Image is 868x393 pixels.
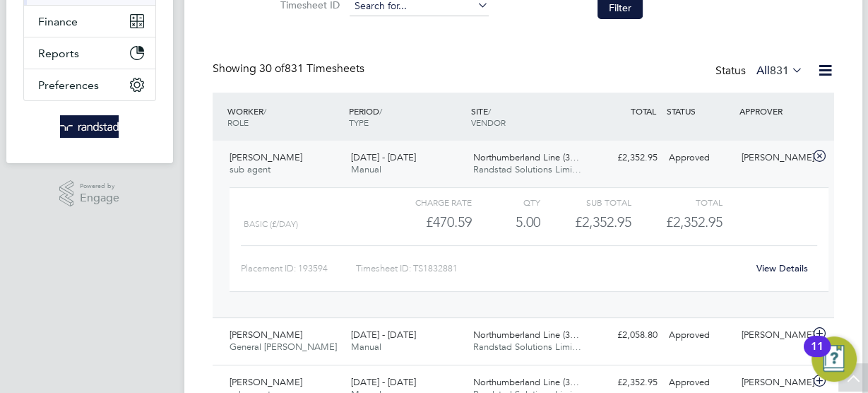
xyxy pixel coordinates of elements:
[631,194,723,211] div: Total
[488,105,491,117] span: /
[811,346,824,365] div: 11
[473,163,581,175] span: Randstad Solutions Limi…
[380,211,471,234] div: £470.59
[770,64,789,78] span: 831
[666,213,723,230] span: £2,352.95
[380,194,471,211] div: Charge rate
[736,146,809,170] div: [PERSON_NAME]
[230,151,302,163] span: [PERSON_NAME]
[230,163,270,175] span: sub agent
[230,341,337,353] span: General [PERSON_NAME]
[351,341,381,353] span: Manual
[263,105,266,117] span: /
[473,151,579,163] span: Northumberland Line (3…
[80,192,119,204] span: Engage
[472,211,540,234] div: 5.00
[230,376,302,388] span: [PERSON_NAME]
[736,324,809,347] div: [PERSON_NAME]
[356,257,748,280] div: Timesheet ID: TS1832881
[473,329,579,341] span: Northumberland Line (3…
[756,64,803,78] label: All
[80,180,119,192] span: Powered by
[351,376,416,388] span: [DATE] - [DATE]
[663,98,737,124] div: STATUS
[590,146,663,170] div: £2,352.95
[59,180,119,207] a: Powered byEngage
[379,105,382,117] span: /
[60,115,119,138] img: randstad-logo-retina.png
[38,15,78,28] span: Finance
[227,117,249,128] span: ROLE
[473,341,581,353] span: Randstad Solutions Limi…
[38,78,99,92] span: Preferences
[631,105,656,117] span: TOTAL
[663,324,737,347] div: Approved
[213,61,367,76] div: Showing
[540,194,631,211] div: Sub Total
[259,61,285,76] span: 30 of
[241,257,356,280] div: Placement ID: 193594
[349,117,369,128] span: TYPE
[38,47,79,60] span: Reports
[590,324,663,347] div: £2,058.80
[244,219,298,229] span: Basic (£/day)
[23,115,156,138] a: Go to home page
[230,329,302,341] span: [PERSON_NAME]
[24,37,155,69] button: Reports
[24,69,155,100] button: Preferences
[351,329,416,341] span: [DATE] - [DATE]
[24,6,155,37] button: Finance
[468,98,590,135] div: SITE
[663,146,737,170] div: Approved
[715,61,806,81] div: Status
[736,98,809,124] div: APPROVER
[224,98,346,135] div: WORKER
[472,194,540,211] div: QTY
[473,376,579,388] span: Northumberland Line (3…
[811,336,857,382] button: Open Resource Center, 11 new notifications
[471,117,506,128] span: VENDOR
[351,163,381,175] span: Manual
[351,151,416,163] span: [DATE] - [DATE]
[259,61,364,76] span: 831 Timesheets
[345,98,468,135] div: PERIOD
[756,262,808,274] a: View Details
[540,211,631,234] div: £2,352.95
